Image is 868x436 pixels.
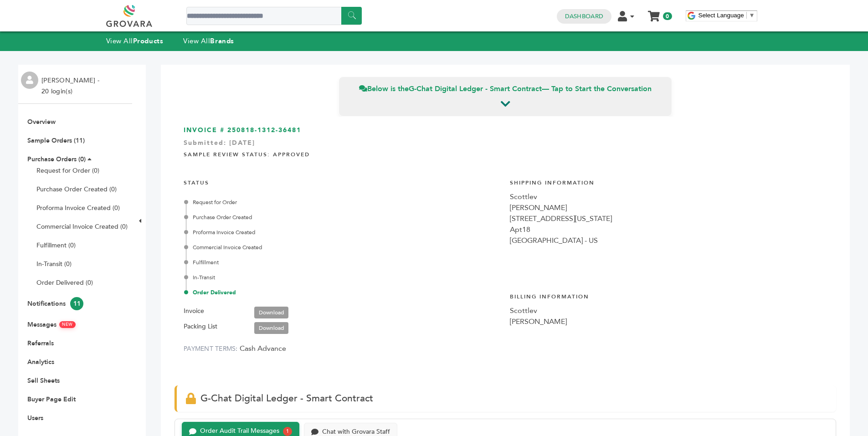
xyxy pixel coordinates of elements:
a: Download [254,307,288,318]
a: View AllBrands [183,36,234,46]
strong: G-Chat Digital Ledger - Smart Contract [409,84,542,94]
strong: Brands [210,36,234,46]
div: Fulfillment [186,258,501,267]
div: 1 [283,427,292,436]
span: Select Language [699,12,744,19]
a: Order Delivered (0) [36,278,93,287]
h4: STATUS [184,172,501,191]
a: Request for Order (0) [36,166,99,175]
div: Request for Order [186,198,501,206]
span: Below is the — Tap to Start the Conversation [359,84,652,94]
span: 11 [70,297,83,310]
h4: Shipping Information [510,172,827,191]
div: [PERSON_NAME] [510,316,827,327]
div: In-Transit [186,273,501,282]
h4: Billing Information [510,286,827,305]
a: View AllProducts [106,36,164,46]
div: Purchase Order Created [186,213,501,221]
div: Submitted: [DATE] [184,138,827,152]
div: [GEOGRAPHIC_DATA] - US [510,235,827,246]
span: ▼ [749,12,755,19]
a: Analytics [27,358,54,366]
h4: Sample Review Status: Approved [184,144,827,163]
div: [PERSON_NAME] [510,202,827,213]
a: Overview [27,118,56,126]
label: Invoice [184,306,204,317]
a: Referrals [27,339,54,348]
a: Sell Sheets [27,376,60,385]
a: Commercial Invoice Created (0) [36,222,128,231]
span: G-Chat Digital Ledger - Smart Contract [200,392,373,405]
div: Order Audit Trail Messages [200,427,279,435]
a: Download [254,322,288,334]
li: [PERSON_NAME] - 20 login(s) [41,75,102,97]
span: 0 [663,12,672,20]
div: Scottlev [510,191,827,202]
a: In-Transit (0) [36,260,72,268]
div: Commercial Invoice Created [186,243,501,251]
label: PAYMENT TERMS: [184,344,238,353]
div: Scottlev [510,305,827,316]
a: Dashboard [565,12,603,21]
div: Apt18 [510,224,827,235]
img: profile.png [21,72,38,89]
a: Select Language​ [699,12,755,19]
input: Search a product or brand... [186,7,362,25]
span: NEW [59,321,76,328]
h3: INVOICE # 250818-1312-36481 [184,126,827,135]
a: Purchase Order Created (0) [36,185,117,194]
div: Order Delivered [186,288,501,297]
a: Fulfillment (0) [36,241,76,250]
a: Proforma Invoice Created (0) [36,204,120,212]
div: [STREET_ADDRESS][US_STATE] [510,213,827,224]
a: Users [27,414,43,422]
a: Purchase Orders (0) [27,155,86,164]
a: MessagesNEW [27,320,76,329]
a: Buyer Page Edit [27,395,76,404]
a: Notifications11 [27,299,83,308]
label: Packing List [184,321,217,332]
span: Cash Advance [240,344,286,354]
div: Proforma Invoice Created [186,228,501,236]
a: Sample Orders (11) [27,136,85,145]
a: My Cart [648,8,659,18]
div: Chat with Grovara Staff [322,428,390,436]
strong: Products [133,36,163,46]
